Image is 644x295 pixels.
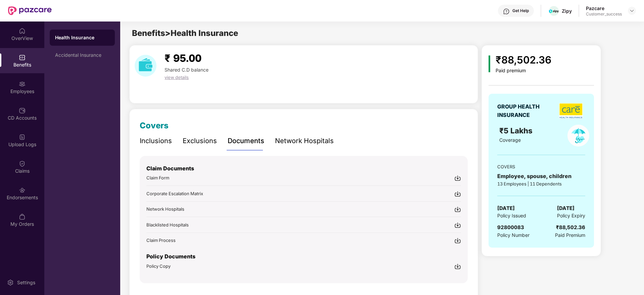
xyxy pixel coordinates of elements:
[549,9,559,13] img: Zipy1c_black.png
[146,238,176,243] span: Claim Process
[132,28,238,38] span: Benefits > Health Insurance
[503,8,510,15] img: svg+xml;base64,PHN2ZyBpZD0iSGVscC0zMngzMiIgeG1sbnM9Imh0dHA6Ly93d3cudzMub3JnLzIwMDAvc3ZnIiB3aWR0aD...
[557,212,585,219] span: Policy Expiry
[489,55,490,72] img: icon
[146,175,169,180] span: Claim Form
[19,81,26,87] img: svg+xml;base64,PHN2ZyBpZD0iRW1wbG95ZWVzIiB4bWxucz0iaHR0cDovL3d3dy53My5vcmcvMjAwMC9zdmciIHdpZHRoPS...
[499,126,535,135] span: ₹5 Lakhs
[19,54,26,61] img: svg+xml;base64,PHN2ZyBpZD0iQmVuZWZpdHMiIHhtbG5zPSJodHRwOi8vd3d3LnczLm9yZy8yMDAwL3N2ZyIgd2lkdGg9Ij...
[557,204,574,212] span: [DATE]
[19,134,26,140] img: svg+xml;base64,PHN2ZyBpZD0iVXBsb2FkX0xvZ3MiIGRhdGEtbmFtZT0iVXBsb2FkIExvZ3MiIHhtbG5zPSJodHRwOi8vd3...
[19,160,26,167] img: svg+xml;base64,PHN2ZyBpZD0iQ2xhaW0iIHhtbG5zPSJodHRwOi8vd3d3LnczLm9yZy8yMDAwL3N2ZyIgd2lkdGg9IjIwIi...
[140,121,169,130] span: Covers
[19,107,26,114] img: svg+xml;base64,PHN2ZyBpZD0iQ0RfQWNjb3VudHMiIGRhdGEtbmFtZT0iQ0QgQWNjb3VudHMiIHhtbG5zPSJodHRwOi8vd3...
[146,206,184,212] span: Network Hospitals
[140,136,172,146] div: Inclusions
[497,102,556,119] div: GROUP HEALTH INSURANCE
[562,8,572,14] div: Zipy
[454,222,461,228] img: svg+xml;base64,PHN2ZyBpZD0iRG93bmxvYWQtMjR4MjQiIHhtbG5zPSJodHRwOi8vd3d3LnczLm9yZy8yMDAwL3N2ZyIgd2...
[454,206,461,213] img: svg+xml;base64,PHN2ZyBpZD0iRG93bmxvYWQtMjR4MjQiIHhtbG5zPSJodHRwOi8vd3d3LnczLm9yZy8yMDAwL3N2ZyIgd2...
[497,212,526,219] span: Policy Issued
[454,263,461,270] img: svg+xml;base64,PHN2ZyBpZD0iRG93bmxvYWQtMjR4MjQiIHhtbG5zPSJodHRwOi8vd3d3LnczLm9yZy8yMDAwL3N2ZyIgd2...
[146,164,461,173] p: Claim Documents
[135,55,156,77] img: download
[496,68,551,74] div: Paid premium
[19,213,26,220] img: svg+xml;base64,PHN2ZyBpZD0iTXlfT3JkZXJzIiBkYXRhLW5hbWU9Ik15IE9yZGVycyIgeG1sbnM9Imh0dHA6Ly93d3cudz...
[146,222,189,227] span: Blacklisted Hospitals
[7,279,14,286] img: svg+xml;base64,PHN2ZyBpZD0iU2V0dGluZy0yMHgyMCIgeG1sbnM9Imh0dHA6Ly93d3cudzMub3JnLzIwMDAvc3ZnIiB3aW...
[454,191,461,197] img: svg+xml;base64,PHN2ZyBpZD0iRG93bmxvYWQtMjR4MjQiIHhtbG5zPSJodHRwOi8vd3d3LnczLm9yZy8yMDAwL3N2ZyIgd2...
[586,11,622,17] div: Customer_success
[228,136,264,146] div: Documents
[454,175,461,181] img: svg+xml;base64,PHN2ZyBpZD0iRG93bmxvYWQtMjR4MjQiIHhtbG5zPSJodHRwOi8vd3d3LnczLm9yZy8yMDAwL3N2ZyIgd2...
[496,52,551,68] div: ₹88,502.36
[556,223,585,231] div: ₹88,502.36
[19,187,26,194] img: svg+xml;base64,PHN2ZyBpZD0iRW5kb3JzZW1lbnRzIiB4bWxucz0iaHR0cDovL3d3dy53My5vcmcvMjAwMC9zdmciIHdpZH...
[512,8,529,13] div: Get Help
[454,237,461,244] img: svg+xml;base64,PHN2ZyBpZD0iRG93bmxvYWQtMjR4MjQiIHhtbG5zPSJodHRwOi8vd3d3LnczLm9yZy8yMDAwL3N2ZyIgd2...
[497,224,524,230] span: 92800083
[165,67,209,73] span: Shared C.D balance
[499,137,521,143] span: Coverage
[586,5,622,11] div: Pazcare
[8,6,52,15] img: New Pazcare Logo
[497,232,530,238] span: Policy Number
[497,204,515,212] span: [DATE]
[497,180,585,187] div: 13 Employees | 11 Dependents
[19,28,26,34] img: svg+xml;base64,PHN2ZyBpZD0iSG9tZSIgeG1sbnM9Imh0dHA6Ly93d3cudzMub3JnLzIwMDAvc3ZnIiB3aWR0aD0iMjAiIG...
[146,191,203,196] span: Corporate Escalation Matrix
[146,252,461,261] p: Policy Documents
[275,136,334,146] div: Network Hospitals
[567,125,589,146] img: policyIcon
[55,34,109,41] div: Health Insurance
[497,172,585,180] div: Employee, spouse, children
[497,163,585,170] div: COVERS
[55,52,109,58] div: Accidental Insurance
[555,231,585,239] span: Paid Premium
[559,103,583,119] img: insurerLogo
[15,279,37,286] div: Settings
[165,52,201,64] span: ₹ 95.00
[146,263,171,269] span: Policy Copy
[183,136,217,146] div: Exclusions
[165,75,189,80] span: view details
[629,8,635,13] img: svg+xml;base64,PHN2ZyBpZD0iRHJvcGRvd24tMzJ4MzIiIHhtbG5zPSJodHRwOi8vd3d3LnczLm9yZy8yMDAwL3N2ZyIgd2...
